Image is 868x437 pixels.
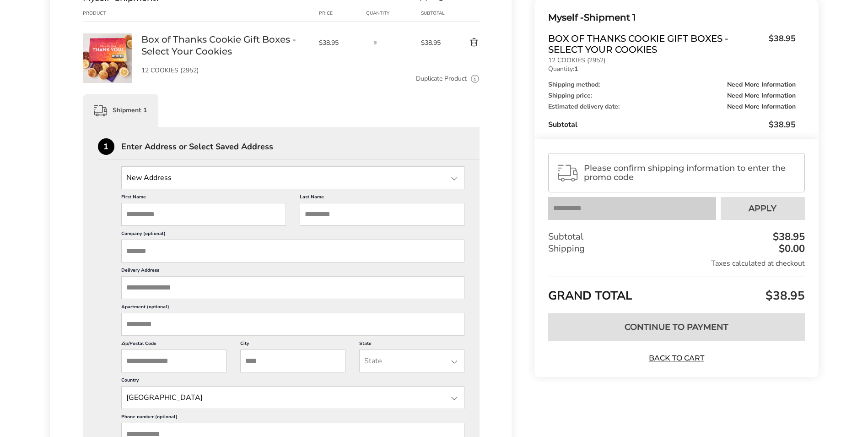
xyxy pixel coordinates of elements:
[548,277,804,306] div: GRAND TOTAL
[548,231,804,243] div: Subtotal
[121,414,465,423] label: Phone number (optional)
[548,33,764,55] span: Box of Thanks Cookie Gift Boxes - Select Your Cookies
[548,33,795,55] a: Box of Thanks Cookie Gift Boxes - Select Your Cookies$38.95
[769,119,796,130] span: $38.95
[121,340,226,350] label: Zip/Postal Code
[771,232,805,242] div: $38.95
[749,204,776,213] span: Apply
[121,350,226,372] input: ZIP
[548,12,584,23] span: Myself -
[359,350,464,372] input: State
[574,65,578,73] strong: 1
[121,166,465,189] input: State
[416,74,467,84] a: Duplicate Product
[776,244,805,254] div: $0.00
[548,258,804,268] div: Taxes calculated at checkout
[584,164,796,182] span: Please confirm shipping information to enter the promo code
[548,119,795,130] div: Subtotal
[721,197,805,220] button: Apply
[121,230,465,240] label: Company (optional)
[319,38,362,47] span: $38.95
[121,142,480,151] div: Enter Address or Select Saved Address
[421,38,447,47] span: $38.95
[548,66,795,72] p: Quantity:
[240,350,345,372] input: City
[764,33,796,53] span: $38.95
[366,33,384,52] input: Quantity input
[121,313,465,336] input: Apartment
[366,10,421,17] div: Quantity
[727,82,796,88] span: Need More Information
[121,267,465,276] label: Delivery Address
[300,194,464,203] label: Last Name
[727,104,796,110] span: Need More Information
[359,340,464,350] label: State
[98,138,114,155] div: 1
[83,94,158,127] div: Shipment 1
[548,57,795,64] p: 12 COOKIES (2952)
[141,67,310,74] p: 12 COOKIES (2952)
[447,37,480,48] button: Delete product
[644,353,708,363] a: Back to Cart
[421,10,447,17] div: Subtotal
[240,340,345,350] label: City
[121,203,286,226] input: First Name
[121,386,465,409] input: State
[83,33,132,83] img: Box of Thanks Cookie Gift Boxes - Select Your Cookies
[548,82,795,88] div: Shipping method:
[548,313,804,341] button: Continue to Payment
[763,288,805,304] span: $38.95
[83,10,141,17] div: Product
[548,243,804,255] div: Shipping
[121,240,465,262] input: Company
[300,203,464,226] input: Last Name
[121,304,465,313] label: Apartment (optional)
[548,104,795,110] div: Estimated delivery date:
[548,10,795,25] div: Shipment 1
[121,276,465,299] input: Delivery Address
[319,10,367,17] div: Price
[83,33,132,42] a: Box of Thanks Cookie Gift Boxes - Select Your Cookies
[121,194,286,203] label: First Name
[121,377,465,386] label: Country
[548,93,795,99] div: Shipping price:
[727,93,796,99] span: Need More Information
[141,33,310,57] a: Box of Thanks Cookie Gift Boxes - Select Your Cookies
